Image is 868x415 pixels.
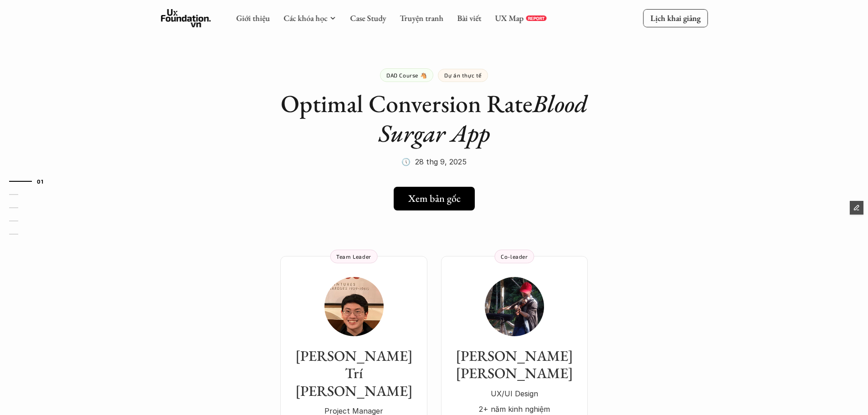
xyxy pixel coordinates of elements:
[379,87,593,149] em: Blood Surgar App
[401,155,467,169] p: 🕔 28 thg 9, 2025
[236,13,270,23] a: Giới thiệu
[450,347,579,382] h3: [PERSON_NAME] [PERSON_NAME]
[643,9,708,27] a: Lịch khai giảng
[650,13,700,23] p: Lịch khai giảng
[400,13,443,23] a: Truyện tranh
[450,387,579,400] p: UX/UI Design
[526,15,546,21] a: REPORT
[37,178,43,184] strong: 01
[850,201,863,215] button: Edit Framer Content
[495,13,524,23] a: UX Map
[457,13,481,23] a: Bài viết
[350,13,386,23] a: Case Study
[336,253,371,260] p: Team Leader
[283,13,327,23] a: Các khóa học
[289,347,418,400] h3: [PERSON_NAME] Trí [PERSON_NAME]
[9,176,52,187] a: 01
[394,187,475,210] a: Xem bản gốc
[408,193,461,205] h5: Xem bản gốc
[252,89,616,148] h1: Optimal Conversion Rate
[386,72,427,78] p: DAD Course 🐴
[444,72,482,78] p: Dự án thực tế
[528,15,544,21] p: REPORT
[501,253,528,260] p: Co-leader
